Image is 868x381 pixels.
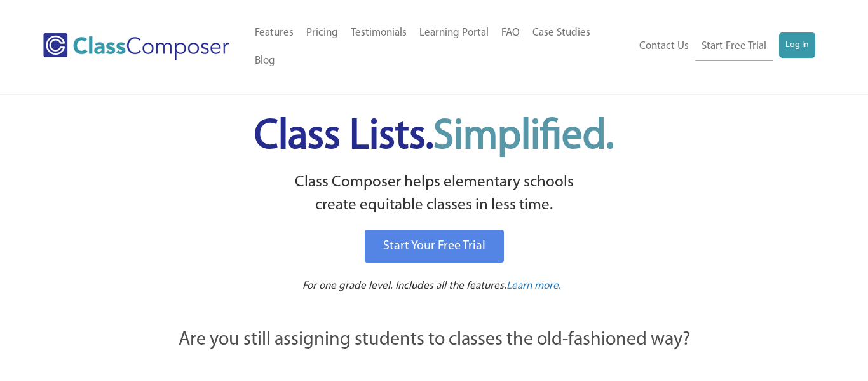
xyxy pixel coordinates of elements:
span: Simplified. [433,116,614,158]
a: Start Free Trial [695,32,773,61]
p: Are you still assigning students to classes the old-fashioned way? [110,326,758,354]
a: Learn more. [506,279,561,294]
a: FAQ [495,19,526,47]
nav: Header Menu [629,32,815,61]
a: Blog [248,47,281,75]
p: Class Composer helps elementary schools create equitable classes in less time. [108,171,760,218]
a: Features [248,19,300,47]
a: Start Your Free Trial [365,230,504,263]
a: Learning Portal [413,19,495,47]
img: Class Composer [43,33,229,60]
a: Log In [779,32,815,58]
a: Case Studies [526,19,597,47]
span: Learn more. [506,281,561,291]
span: For one grade level. Includes all the features. [302,281,506,291]
a: Contact Us [633,32,695,60]
nav: Header Menu [248,19,630,75]
span: Class Lists. [254,116,614,158]
a: Testimonials [344,19,413,47]
span: Start Your Free Trial [383,240,485,253]
a: Pricing [300,19,344,47]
